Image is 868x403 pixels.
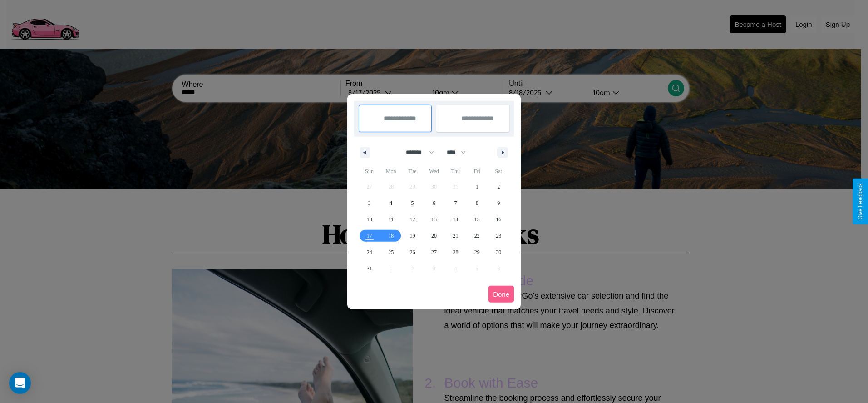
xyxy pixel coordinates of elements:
span: Wed [423,164,444,179]
span: 18 [388,228,394,244]
button: 26 [402,244,423,260]
span: 9 [497,195,500,211]
button: 19 [402,228,423,244]
button: 16 [488,211,509,228]
button: 28 [445,244,466,260]
span: 23 [496,228,501,244]
button: 29 [466,244,488,260]
span: 26 [410,244,415,260]
span: 14 [453,211,458,228]
span: 7 [454,195,457,211]
span: Mon [380,164,401,179]
span: 5 [411,195,414,211]
button: 17 [359,228,380,244]
span: 17 [367,228,372,244]
span: 15 [474,211,480,228]
button: 5 [402,195,423,211]
span: 20 [431,228,437,244]
span: 27 [431,244,437,260]
button: 1 [466,179,488,195]
button: 15 [466,211,488,228]
button: 11 [380,211,401,228]
button: 18 [380,228,401,244]
span: 21 [453,228,458,244]
span: 16 [496,211,501,228]
button: 2 [488,179,509,195]
div: Open Intercom Messenger [9,372,31,394]
div: Give Feedback [857,183,863,220]
button: 9 [488,195,509,211]
button: 10 [359,211,380,228]
span: 3 [368,195,371,211]
button: 13 [423,211,444,228]
span: Fri [466,164,488,179]
button: 24 [359,244,380,260]
button: 27 [423,244,444,260]
button: Done [488,286,514,303]
span: 28 [453,244,458,260]
span: 29 [474,244,480,260]
button: 6 [423,195,444,211]
span: Tue [402,164,423,179]
button: 7 [445,195,466,211]
button: 12 [402,211,423,228]
button: 22 [466,228,488,244]
button: 25 [380,244,401,260]
span: 25 [388,244,394,260]
span: 8 [476,195,478,211]
span: 31 [367,260,372,277]
span: 4 [390,195,392,211]
span: 6 [433,195,435,211]
span: 30 [496,244,501,260]
span: Sun [359,164,380,179]
span: 22 [474,228,480,244]
button: 31 [359,260,380,277]
span: 19 [410,228,415,244]
button: 14 [445,211,466,228]
button: 20 [423,228,444,244]
span: 10 [367,211,372,228]
span: 1 [476,179,478,195]
span: 13 [431,211,437,228]
span: Thu [445,164,466,179]
button: 21 [445,228,466,244]
span: 24 [367,244,372,260]
button: 3 [359,195,380,211]
span: Sat [488,164,509,179]
span: 2 [497,179,500,195]
button: 30 [488,244,509,260]
span: 12 [410,211,415,228]
button: 4 [380,195,401,211]
button: 23 [488,228,509,244]
button: 8 [466,195,488,211]
span: 11 [388,211,394,228]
